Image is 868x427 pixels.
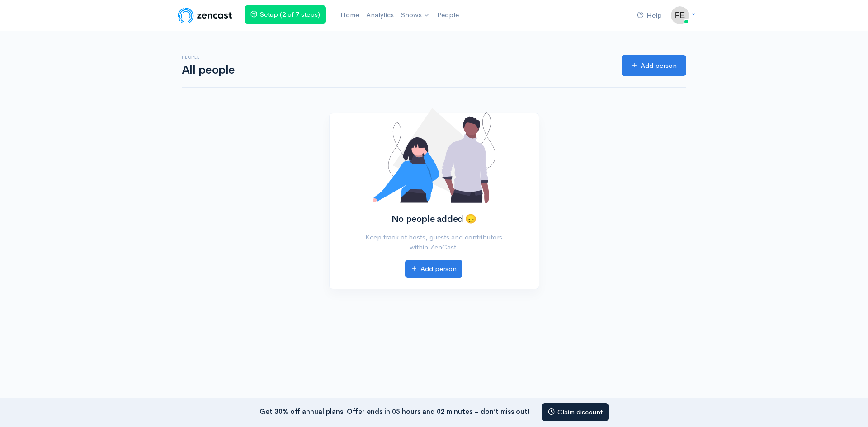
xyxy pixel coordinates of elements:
[671,6,689,24] img: ...
[245,5,326,24] a: Setup (2 of 7 steps)
[363,5,397,25] a: Analytics
[373,108,495,203] img: No people added
[337,5,363,25] a: Home
[542,403,609,422] a: Claim discount
[434,5,462,25] a: People
[182,55,611,60] h6: People
[182,64,611,77] h1: All people
[357,232,511,253] p: Keep track of hosts, guests and contributors within ZenCast.
[357,214,511,224] h2: No people added 😞
[405,260,462,278] a: Add person
[633,6,665,25] a: Help
[176,6,234,24] img: ZenCast Logo
[397,5,434,25] a: Shows
[259,407,529,415] strong: Get 30% off annual plans! Offer ends in 05 hours and 02 minutes – don’t miss out!
[622,55,686,77] a: Add person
